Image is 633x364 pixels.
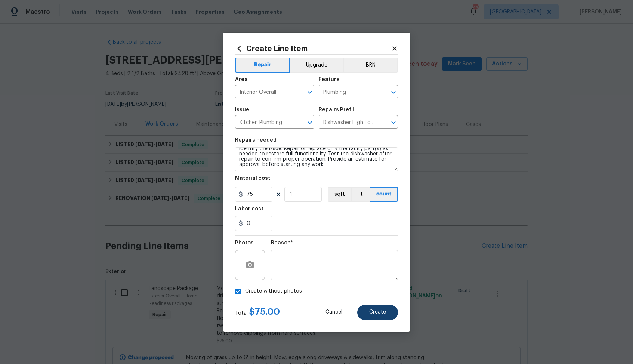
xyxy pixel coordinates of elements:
[328,187,351,202] button: sqft
[325,309,342,315] span: Cancel
[305,117,315,128] button: Open
[319,77,340,82] h5: Feature
[314,305,354,320] button: Cancel
[370,187,398,202] button: count
[235,107,249,112] h5: Issue
[235,176,270,181] h5: Material cost
[369,309,386,315] span: Create
[249,307,280,316] span: $ 75.00
[235,308,280,317] div: Total
[343,58,398,73] button: BRN
[235,206,263,212] h5: Labor cost
[271,240,293,246] h5: Reason*
[388,117,399,128] button: Open
[305,87,315,98] button: Open
[245,287,302,295] span: Create without photos
[319,107,356,112] h5: Repairs Prefill
[235,44,391,53] h2: Create Line Item
[290,58,343,73] button: Upgrade
[235,58,290,73] button: Repair
[388,87,399,98] button: Open
[351,187,370,202] button: ft
[235,240,254,246] h5: Photos
[357,305,398,320] button: Create
[235,77,248,82] h5: Area
[235,147,398,171] textarea: Received feedback that the dishwasher door will not open. Please inspect the latch, hinges, and d...
[235,138,277,143] h5: Repairs needed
